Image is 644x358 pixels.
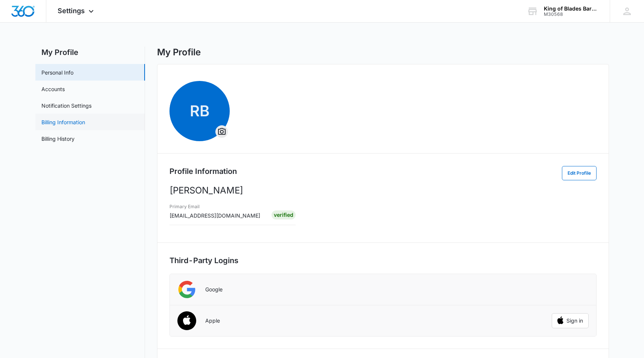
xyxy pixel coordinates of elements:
span: Settings [58,7,85,15]
h3: Primary Email [169,203,260,210]
a: Billing History [41,135,75,143]
h2: Third-Party Logins [169,255,597,266]
p: Apple [205,317,220,324]
img: Google [177,280,196,299]
iframe: Sign in with Google Button [548,281,592,298]
span: [EMAIL_ADDRESS][DOMAIN_NAME] [169,212,260,219]
button: Sign in [552,313,589,328]
button: Edit Profile [562,166,597,180]
img: Apple [172,307,201,335]
h1: My Profile [157,47,201,58]
div: Verified [272,210,296,219]
a: Accounts [41,85,65,93]
a: Billing Information [41,118,85,126]
button: Overflow Menu [216,126,228,138]
p: [PERSON_NAME] [169,184,597,197]
a: Notification Settings [41,102,92,110]
h2: Profile Information [169,166,237,177]
div: account id [544,12,599,17]
a: Personal Info [41,69,73,76]
div: account name [544,6,599,12]
p: Google [205,286,223,293]
span: RB [169,81,230,141]
span: RBOverflow Menu [169,81,230,141]
h2: My Profile [35,47,145,58]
